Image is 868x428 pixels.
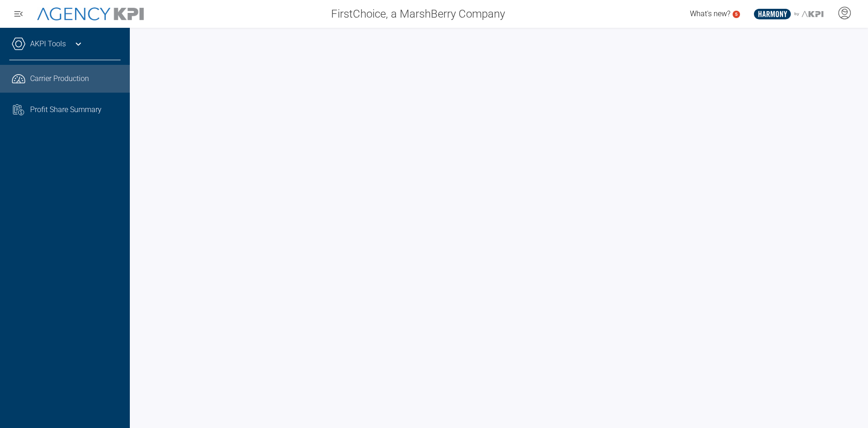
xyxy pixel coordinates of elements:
[733,11,740,18] a: 5
[690,9,730,18] span: What's new?
[37,7,144,21] img: AgencyKPI
[30,104,102,115] span: Profit Share Summary
[735,12,738,17] text: 5
[30,73,89,84] span: Carrier Production
[30,38,66,50] a: AKPI Tools
[331,6,505,22] span: FirstChoice, a MarshBerry Company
